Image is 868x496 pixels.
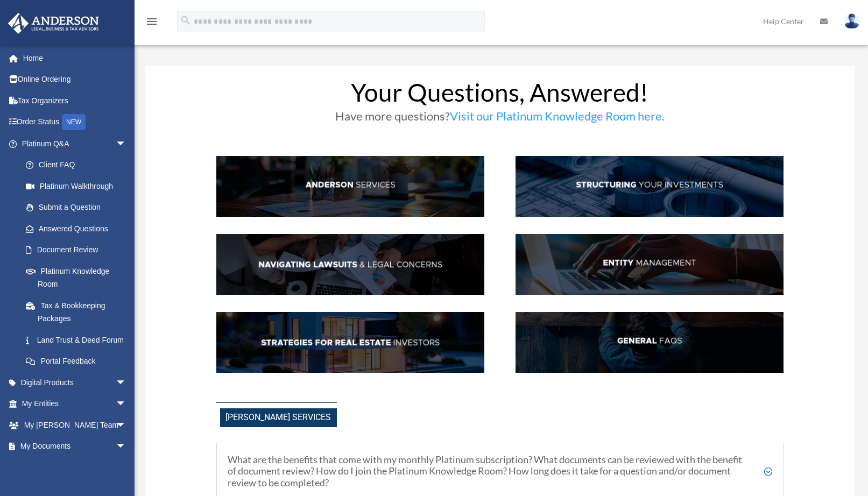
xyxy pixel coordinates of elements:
a: Platinum Walkthrough [15,175,143,197]
span: arrow_drop_down [116,414,137,436]
span: arrow_drop_down [116,372,137,394]
a: menu [145,19,158,28]
a: Document Review [15,239,143,261]
img: Anderson Advisors Platinum Portal [5,13,102,34]
a: My Documentsarrow_drop_down [8,436,143,457]
i: search [180,15,192,26]
span: arrow_drop_down [116,436,137,458]
img: User Pic [844,13,860,29]
img: NavLaw_hdr [216,234,484,295]
a: My Entitiesarrow_drop_down [8,393,143,415]
h5: What are the benefits that come with my monthly Platinum subscription? What documents can be revi... [228,454,772,489]
img: GenFAQ_hdr [516,312,784,373]
a: Order StatusNEW [8,111,143,133]
a: Online Learningarrow_drop_down [8,457,143,478]
a: Tax & Bookkeeping Packages [15,295,143,329]
a: Visit our Platinum Knowledge Room here. [450,109,665,129]
a: Digital Productsarrow_drop_down [8,372,143,393]
i: menu [145,15,158,28]
h1: Your Questions, Answered! [216,80,784,110]
img: EntManag_hdr [516,234,784,295]
a: Online Ordering [8,69,143,90]
a: Portal Feedback [15,351,143,372]
a: Submit a Question [15,197,143,218]
a: Client FAQ [15,154,137,176]
a: Answered Questions [15,218,143,239]
a: Platinum Q&Aarrow_drop_down [8,133,143,154]
h3: Have more questions? [216,110,784,127]
span: arrow_drop_down [116,457,137,479]
span: arrow_drop_down [116,133,137,155]
div: NEW [62,114,86,130]
img: StratsRE_hdr [216,312,484,373]
a: Land Trust & Deed Forum [15,329,143,351]
span: arrow_drop_down [116,393,137,415]
span: [PERSON_NAME] Services [220,408,337,427]
img: StructInv_hdr [516,156,784,217]
a: Home [8,47,143,69]
a: My [PERSON_NAME] Teamarrow_drop_down [8,414,143,436]
img: AndServ_hdr [216,156,484,217]
a: Platinum Knowledge Room [15,260,143,295]
a: Tax Organizers [8,90,143,111]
